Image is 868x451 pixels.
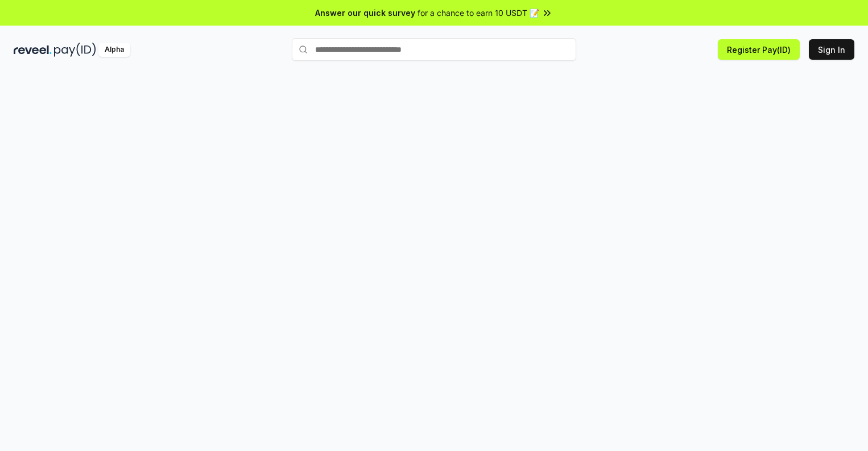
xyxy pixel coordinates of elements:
[54,43,96,57] img: pay_id
[315,7,415,19] span: Answer our quick survey
[14,43,52,57] img: reveel_dark
[809,39,854,60] button: Sign In
[98,43,130,57] div: Alpha
[718,39,800,60] button: Register Pay(ID)
[418,7,539,19] span: for a chance to earn 10 USDT 📝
